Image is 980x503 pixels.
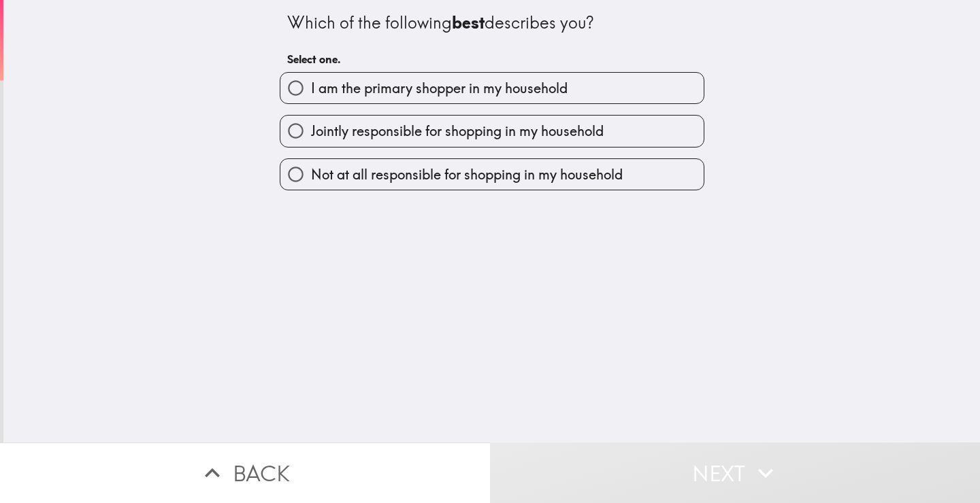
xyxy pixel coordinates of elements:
button: Next [490,443,980,503]
div: Which of the following describes you? [287,12,697,35]
button: Not at all responsible for shopping in my household [280,159,704,190]
h6: Select one. [287,52,697,67]
b: best [452,12,485,33]
span: Jointly responsible for shopping in my household [311,122,604,141]
button: Jointly responsible for shopping in my household [280,116,704,146]
button: I am the primary shopper in my household [280,73,704,103]
span: I am the primary shopper in my household [311,79,568,98]
span: Not at all responsible for shopping in my household [311,165,623,184]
